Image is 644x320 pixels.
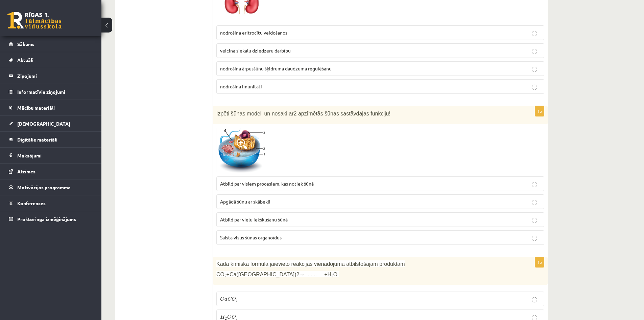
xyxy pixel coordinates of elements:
[17,168,35,174] span: Atzīmes
[17,84,93,100] legend: Informatīvie ziņojumi
[228,297,232,301] span: C
[220,180,314,187] span: Atbild par visiem procesiem, kas notiek šūnā
[532,182,537,187] input: Atbild par visiem procesiem, kas notiek šūnā
[9,132,93,147] a: Digitālie materiāli
[532,49,537,54] input: veicina siekalu dziedzeru darbību
[9,148,93,163] a: Maksājumi
[9,84,93,100] a: Informatīvie ziņojumi
[227,315,232,319] span: C
[9,195,93,211] a: Konferences
[532,85,537,90] input: nodrošina imunitāti
[220,315,225,319] span: H
[224,298,228,301] span: a
[220,234,282,240] span: Saista visus šūnas organoīdus
[331,274,333,278] sub: 2
[7,12,62,29] a: Rīgas 1. Tālmācības vidusskola
[17,68,93,84] legend: Ziņojumi
[220,297,224,301] span: C
[532,236,537,241] input: Saista visus šūnas organoīdus
[220,47,291,54] span: veicina siekalu dziedzeru darbību
[225,317,227,320] span: 2
[216,272,337,277] span: CO +Ca([GEOGRAPHIC_DATA])2→ ....... +H O
[17,105,55,111] span: Mācību materiāli
[17,184,71,190] span: Motivācijas programma
[236,317,238,320] span: 3
[294,111,390,116] span: 2 apzīmētās šūnas sastāvdaļas funkciju!
[9,211,93,227] a: Proktoringa izmēģinājums
[216,261,405,267] span: Kāda ķīmiskā formula jāievieto reakcijas vienādojumā atbilstošajam produktam
[224,274,226,278] sub: 2
[17,216,76,222] span: Proktoringa izmēģinājums
[17,121,70,127] span: [DEMOGRAPHIC_DATA]
[532,67,537,72] input: nodrošina ārpusšūnu šķidruma daudzuma regulēšanu
[220,216,288,222] span: Atbild par vielu iekšķušanu šūnā
[9,36,93,52] a: Sākums
[532,31,537,36] input: nodrošina eritrocītu veidošanos
[216,128,267,173] img: 1.png
[232,315,236,319] span: O
[17,200,46,206] span: Konferences
[9,68,93,84] a: Ziņojumi
[9,52,93,68] a: Aktuāli
[532,200,537,205] input: Apgādā šūnu ar skābekli
[9,164,93,179] a: Atzīmes
[220,198,270,205] span: Apgādā šūnu ar skābekli
[17,41,34,47] span: Sākums
[9,100,93,115] a: Mācību materiāli
[220,29,287,36] span: nodrošina eritrocītu veidošanos
[17,148,93,163] legend: Maksājumi
[17,57,33,63] span: Aktuāli
[220,83,262,89] span: nodrošina imunitāti
[232,297,236,301] span: O
[535,106,544,116] p: 1p
[9,116,93,131] a: [DEMOGRAPHIC_DATA]
[236,299,238,302] span: 3
[535,257,544,268] p: 1p
[9,179,93,195] a: Motivācijas programma
[17,136,57,143] span: Digitālie materiāli
[216,111,294,116] span: Izpēti šūnas modeli un nosaki ar
[532,218,537,223] input: Atbild par vielu iekšķušanu šūnā
[220,65,332,71] span: nodrošina ārpusšūnu šķidruma daudzuma regulēšanu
